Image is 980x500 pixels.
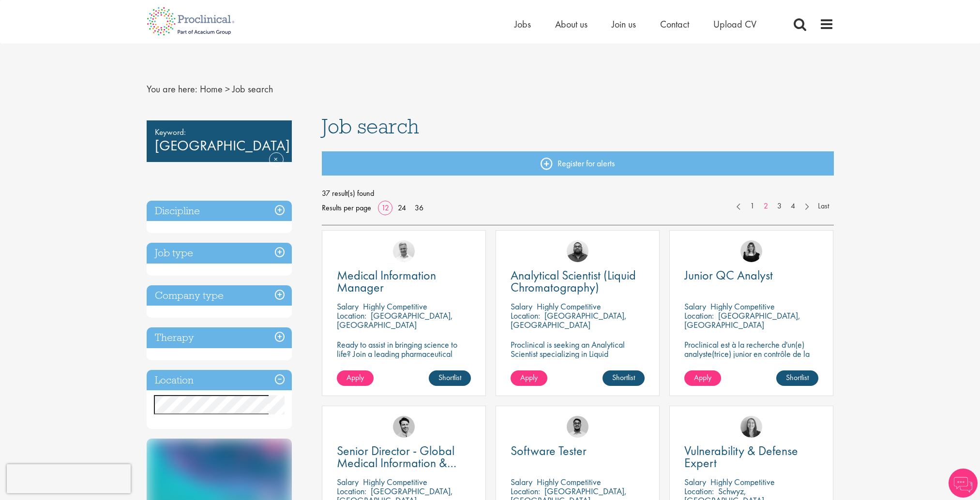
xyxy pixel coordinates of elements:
a: Jobs [514,18,531,30]
span: Salary [511,301,532,312]
span: Salary [511,476,532,487]
span: Location: [511,310,540,321]
img: Ashley Bennett [567,240,588,262]
a: Shortlist [776,370,818,386]
p: [GEOGRAPHIC_DATA], [GEOGRAPHIC_DATA] [684,310,800,330]
span: 37 result(s) found [322,186,834,201]
span: Salary [337,301,359,312]
a: Join us [612,18,636,30]
p: Highly Competitive [710,301,775,312]
span: > [225,83,230,95]
p: Highly Competitive [363,301,427,312]
a: 12 [378,203,392,213]
h3: Job type [147,243,292,264]
a: Vulnerability & Defense Expert [684,445,818,469]
a: 4 [786,201,800,212]
h3: Location [147,370,292,391]
span: Location: [337,310,366,321]
span: Job search [322,113,419,139]
a: 24 [394,203,409,213]
a: Software Tester [511,445,645,457]
a: 3 [772,201,786,212]
span: Job search [232,83,273,95]
span: Senior Director - Global Medical Information & Medical Affairs [337,442,456,483]
p: Ready to assist in bringing science to life? Join a leading pharmaceutical company to play a key ... [337,340,471,386]
img: Mia Kellerman [740,416,762,438]
a: 36 [411,203,427,213]
a: Register for alerts [322,151,834,176]
a: Medical Information Manager [337,269,471,294]
span: Location: [511,485,540,497]
a: Contact [660,18,689,30]
img: Chatbot [949,469,978,498]
a: Remove [269,152,284,180]
span: Analytical Scientist (Liquid Chromatography) [511,267,636,295]
iframe: reCAPTCHA [7,464,131,493]
span: Software Tester [511,442,587,459]
a: Last [813,201,834,212]
a: Analytical Scientist (Liquid Chromatography) [511,269,645,294]
a: Upload CV [713,18,756,30]
span: You are here: [147,83,197,95]
a: Apply [511,370,547,386]
div: [GEOGRAPHIC_DATA] [147,120,292,162]
span: Salary [684,301,706,312]
span: Apply [520,372,538,382]
span: Medical Information Manager [337,267,436,295]
h3: Therapy [147,327,292,348]
h3: Discipline [147,201,292,221]
img: Thomas Pinnock [393,416,415,438]
span: Junior QC Analyst [684,267,773,283]
img: Molly Colclough [740,240,762,262]
a: Shortlist [429,370,471,386]
span: Vulnerability & Defense Expert [684,442,798,471]
a: Senior Director - Global Medical Information & Medical Affairs [337,445,471,469]
span: Salary [337,476,359,487]
a: 2 [759,201,773,212]
span: Results per page [322,201,371,215]
p: Highly Competitive [537,301,601,312]
a: About us [555,18,588,30]
p: [GEOGRAPHIC_DATA], [GEOGRAPHIC_DATA] [337,310,453,330]
a: breadcrumb link [200,83,223,95]
a: Apply [684,370,721,386]
span: Keyword: [155,125,284,139]
p: Proclinical est à la recherche d'un(e) analyste(trice) junior en contrôle de la qualité pour sout... [684,340,818,386]
span: Apply [347,372,364,382]
img: Joshua Bye [393,240,415,262]
a: 1 [745,201,759,212]
span: Location: [684,485,714,497]
span: Apply [694,372,711,382]
a: Apply [337,370,374,386]
span: Salary [684,476,706,487]
a: Shortlist [603,370,645,386]
span: Location: [337,485,366,497]
p: Highly Competitive [710,476,775,487]
p: [GEOGRAPHIC_DATA], [GEOGRAPHIC_DATA] [511,310,627,330]
a: Junior QC Analyst [684,269,818,281]
span: Location: [684,310,714,321]
p: Highly Competitive [363,476,427,487]
h3: Company type [147,285,292,306]
p: Proclinical is seeking an Analytical Scientist specializing in Liquid Chromatography to join our ... [511,340,645,377]
img: Timothy Deschamps [567,416,588,438]
p: Highly Competitive [537,476,601,487]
